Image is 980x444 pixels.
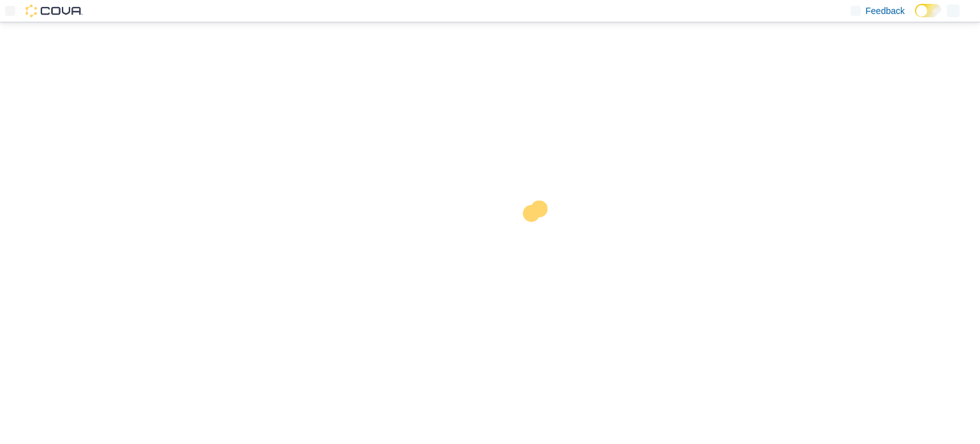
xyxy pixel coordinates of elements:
[26,4,83,17] img: Cova
[490,191,586,287] img: cova-loader
[915,4,942,17] input: Dark Mode
[866,4,905,17] span: Feedback
[915,17,916,18] span: Dark Mode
